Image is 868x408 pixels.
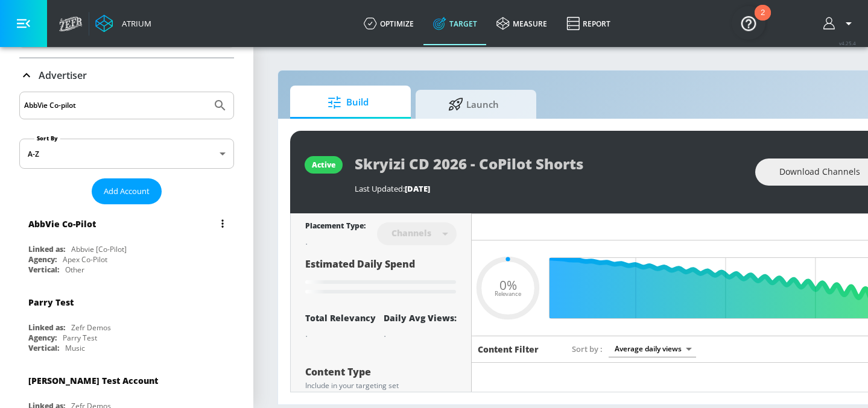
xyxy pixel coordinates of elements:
[28,343,59,353] div: Vertical:
[19,139,234,169] div: A-Z
[19,209,234,278] div: AbbVie Co-PilotLinked as:Abbvie [Co-Pilot]Agency:Apex Co-PilotVertical:Other
[207,92,233,119] button: Submit Search
[487,2,557,45] a: measure
[354,2,423,45] a: optimize
[312,160,335,170] div: active
[34,134,60,142] label: Sort By
[305,257,457,298] div: Estimated Daily Spend
[71,322,111,333] div: Zefr Demos
[117,18,151,29] div: Atrium
[761,13,765,28] div: 2
[384,312,457,324] div: Daily Avg Views:
[19,287,234,356] div: Parry TestLinked as:Zefr DemosAgency:Parry TestVertical:Music
[609,341,696,357] div: Average daily views
[428,90,519,119] span: Launch
[24,98,207,113] input: Search by name
[28,265,59,275] div: Vertical:
[28,297,74,308] div: Parry Test
[28,254,57,265] div: Agency:
[28,333,57,343] div: Agency:
[63,333,97,343] div: Parry Test
[92,178,162,204] button: Add Account
[572,344,603,354] span: Sort by
[405,183,430,194] span: [DATE]
[28,218,96,230] div: AbbVie Co-Pilot
[423,2,487,45] a: Target
[39,69,87,82] p: Advertiser
[839,40,856,46] span: v 4.25.4
[305,367,457,377] div: Content Type
[63,254,107,265] div: Apex Co-Pilot
[104,184,150,198] span: Add Account
[302,88,394,117] span: Build
[478,344,539,355] h6: Content Filter
[499,278,517,291] span: 0%
[495,291,521,297] span: Relevance
[305,257,415,271] span: Estimated Daily Spend
[28,244,65,254] div: Linked as:
[19,58,234,92] div: Advertiser
[305,312,376,324] div: Total Relevancy
[355,183,743,194] div: Last Updated:
[732,6,765,40] button: Open Resource Center, 2 new notifications
[305,221,366,233] div: Placement Type:
[65,343,85,353] div: Music
[557,2,620,45] a: Report
[65,265,84,275] div: Other
[28,375,158,386] div: [PERSON_NAME] Test Account
[71,244,127,254] div: Abbvie [Co-Pilot]
[28,322,65,333] div: Linked as:
[95,14,151,33] a: Atrium
[779,165,860,180] span: Download Channels
[385,228,437,238] div: Channels
[305,382,457,389] div: Include in your targeting set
